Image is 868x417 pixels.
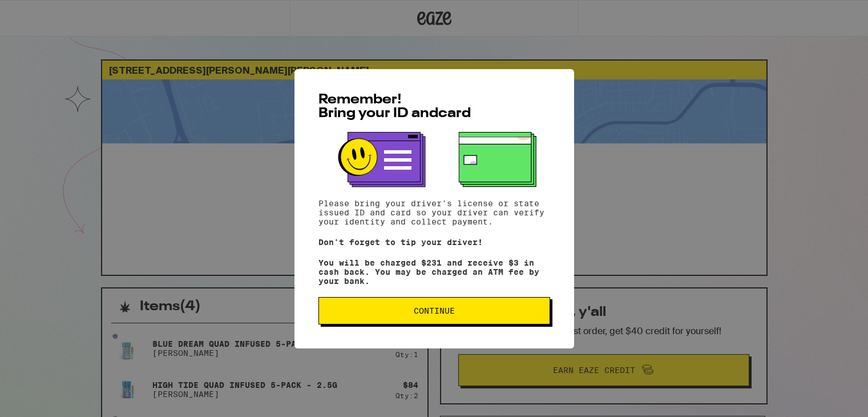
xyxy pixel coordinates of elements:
[414,307,455,315] span: Continue
[318,258,550,286] p: You will be charged $231 and receive $3 in cash back. You may be charged an ATM fee by your bank.
[318,238,550,247] p: Don't forget to tip your driver!
[318,297,550,324] button: Continue
[318,93,471,121] span: Remember! Bring your ID and card
[318,199,550,226] p: Please bring your driver's license or state issued ID and card so your driver can verify your ide...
